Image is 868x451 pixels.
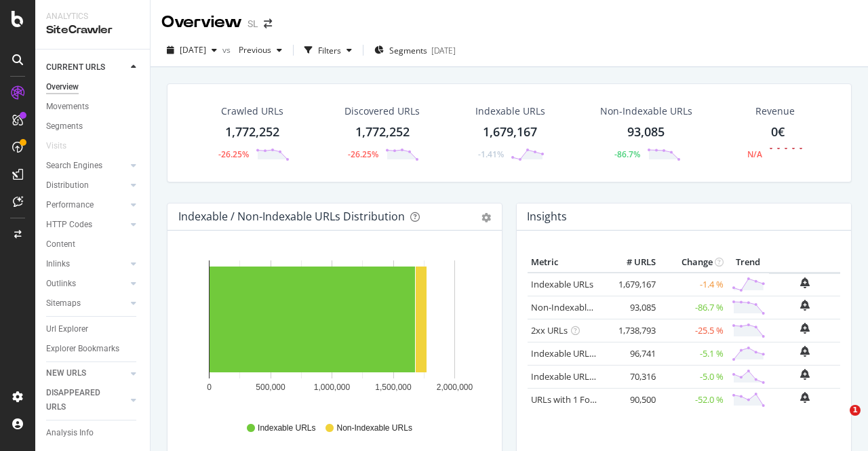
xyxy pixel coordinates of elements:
div: Movements [46,100,89,114]
div: Content [46,237,75,252]
iframe: Intercom live chat [822,405,854,437]
a: Movements [46,100,140,114]
td: 90,500 [605,388,659,411]
span: 0€ [771,123,785,140]
span: Previous [233,44,271,56]
span: Revenue [755,104,795,118]
a: Distribution [46,178,127,193]
div: -26.25% [218,149,249,160]
div: [DATE] [431,45,456,56]
td: 93,085 [605,296,659,319]
div: -86.7% [614,149,640,160]
div: Performance [46,198,94,212]
div: bell-plus [800,392,810,403]
div: bell-plus [800,300,810,311]
a: NEW URLS [46,366,127,380]
div: bell-plus [800,369,810,380]
td: -52.0 % [659,388,727,411]
div: -26.25% [348,149,378,160]
a: DISAPPEARED URLS [46,386,127,414]
text: 500,000 [256,383,285,392]
span: Indexable URLs [258,423,315,434]
div: Analysis Info [46,426,94,440]
div: Indexable / Non-Indexable URLs Distribution [178,210,405,223]
div: bell-plus [800,323,810,334]
a: HTTP Codes [46,218,127,232]
a: Content [46,237,140,252]
div: 1,679,167 [483,123,537,141]
div: Explorer Bookmarks [46,342,119,356]
span: vs [222,44,233,56]
div: Overview [161,11,242,34]
div: bell-plus [800,346,810,357]
text: 1,500,000 [375,383,412,392]
a: Indexable URLs with Bad Description [531,370,679,383]
td: 1,738,793 [605,319,659,342]
div: Visits [46,139,66,153]
div: Filters [318,45,341,56]
a: Sitemaps [46,296,127,311]
div: Url Explorer [46,322,88,336]
div: bell-plus [800,277,810,288]
td: -5.1 % [659,342,727,365]
span: 2025 Aug. 22nd [180,44,206,56]
div: Inlinks [46,257,70,271]
div: 1,772,252 [355,123,410,141]
div: Analytics [46,11,139,22]
a: Search Engines [46,159,127,173]
text: 0 [207,383,212,392]
th: Metric [528,252,605,273]
a: 2xx URLs [531,324,568,336]
a: Inlinks [46,257,127,271]
div: NEW URLS [46,366,86,380]
div: gear [481,213,491,222]
div: Crawled URLs [221,104,283,118]
a: Url Explorer [46,322,140,336]
th: # URLS [605,252,659,273]
span: Segments [389,45,427,56]
td: -5.0 % [659,365,727,388]
a: Visits [46,139,80,153]
text: 1,000,000 [314,383,351,392]
td: 70,316 [605,365,659,388]
a: Explorer Bookmarks [46,342,140,356]
td: 96,741 [605,342,659,365]
button: Segments[DATE] [369,39,461,61]
div: SiteCrawler [46,22,139,38]
a: Indexable URLs [531,278,593,290]
th: Trend [727,252,769,273]
a: Segments [46,119,140,134]
div: arrow-right-arrow-left [264,19,272,28]
a: Analysis Info [46,426,140,440]
text: 2,000,000 [437,383,473,392]
a: CURRENT URLS [46,60,127,75]
div: Discovered URLs [344,104,420,118]
div: Indexable URLs [475,104,545,118]
div: 93,085 [627,123,665,141]
div: Segments [46,119,83,134]
div: Search Engines [46,159,102,173]
span: Non-Indexable URLs [336,423,412,434]
div: CURRENT URLS [46,60,105,75]
svg: A chart. [178,252,486,410]
div: Distribution [46,178,89,193]
a: Non-Indexable URLs [531,301,614,313]
div: Non-Indexable URLs [600,104,692,118]
button: Filters [299,39,357,61]
button: Previous [233,39,288,61]
span: 1 [850,405,861,416]
a: URLs with 1 Follow Inlink [531,393,631,406]
div: DISAPPEARED URLS [46,386,115,414]
td: -86.7 % [659,296,727,319]
a: Overview [46,80,140,94]
div: Outlinks [46,277,76,291]
div: HTTP Codes [46,218,92,232]
td: -1.4 % [659,273,727,296]
h4: Insights [527,208,567,226]
div: -1.41% [478,149,504,160]
div: N/A [747,149,762,160]
a: Outlinks [46,277,127,291]
th: Change [659,252,727,273]
button: [DATE] [161,39,222,61]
